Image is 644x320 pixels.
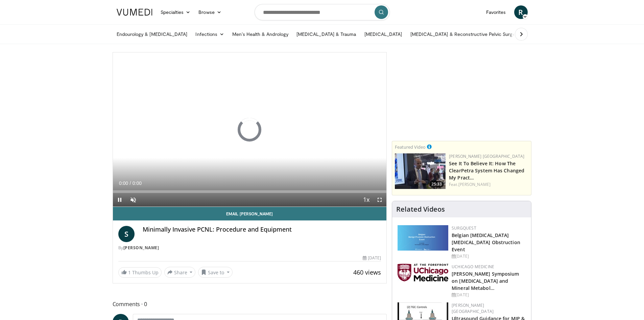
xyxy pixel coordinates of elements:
div: [DATE] [363,255,381,261]
a: [PERSON_NAME] [123,245,159,251]
div: [DATE] [452,292,526,298]
a: 25:33 [395,153,446,189]
h4: Minimally Invasive PCNL: Procedure and Equipment [143,226,381,233]
a: Browse [194,5,225,19]
div: By [118,245,381,251]
button: Save to [198,267,233,278]
span: Comments 0 [113,300,387,308]
h4: Related Videos [396,205,445,213]
a: UChicago Medicine [452,264,494,270]
a: Surgquest [452,225,476,231]
iframe: Advertisement [411,52,512,137]
span: 25:33 [429,181,444,187]
span: / [130,180,131,186]
a: [MEDICAL_DATA] & Trauma [292,27,360,41]
a: [PERSON_NAME] [458,182,491,187]
button: Unmute [126,193,140,207]
img: VuMedi Logo [117,9,152,16]
span: 0:00 [119,180,128,186]
a: 1 Thumbs Up [118,267,162,278]
a: [PERSON_NAME] [GEOGRAPHIC_DATA] [449,153,524,159]
a: [MEDICAL_DATA] [360,27,406,41]
a: Favorites [482,5,510,19]
div: Feat. [449,182,528,188]
span: 1 [128,269,131,276]
a: See It To Believe It: How The ClearPetra System Has Changed My Pract… [449,160,524,181]
input: Search topics, interventions [255,4,390,20]
a: [MEDICAL_DATA] & Reconstructive Pelvic Surgery [406,27,524,41]
a: Email [PERSON_NAME] [113,207,387,220]
div: [DATE] [452,253,526,259]
div: Progress Bar [113,190,387,193]
img: 08d442d2-9bc4-4584-b7ef-4efa69e0f34c.png.150x105_q85_autocrop_double_scale_upscale_version-0.2.png [398,225,448,251]
span: 460 views [353,268,381,276]
a: Infections [191,27,228,41]
button: Playback Rate [359,193,373,207]
small: Featured Video [395,144,426,150]
a: Belgian [MEDICAL_DATA] [MEDICAL_DATA] Obstruction Event [452,232,520,253]
video-js: Video Player [113,52,387,207]
img: 47196b86-3779-4b90-b97e-820c3eda9b3b.150x105_q85_crop-smart_upscale.jpg [395,153,446,189]
a: [PERSON_NAME] [GEOGRAPHIC_DATA] [452,302,494,314]
button: Share [164,267,196,278]
span: 0:00 [133,180,142,186]
img: 5f87bdfb-7fdf-48f0-85f3-b6bcda6427bf.jpg.150x105_q85_autocrop_double_scale_upscale_version-0.2.jpg [398,264,448,281]
a: Endourology & [MEDICAL_DATA] [113,27,192,41]
button: Pause [113,193,126,207]
button: Fullscreen [373,193,386,207]
a: R [514,5,528,19]
a: [PERSON_NAME] Symposium on [MEDICAL_DATA] and Mineral Metabol… [452,271,519,291]
a: S [118,226,135,242]
a: Specialties [157,5,195,19]
a: Men’s Health & Andrology [228,27,292,41]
